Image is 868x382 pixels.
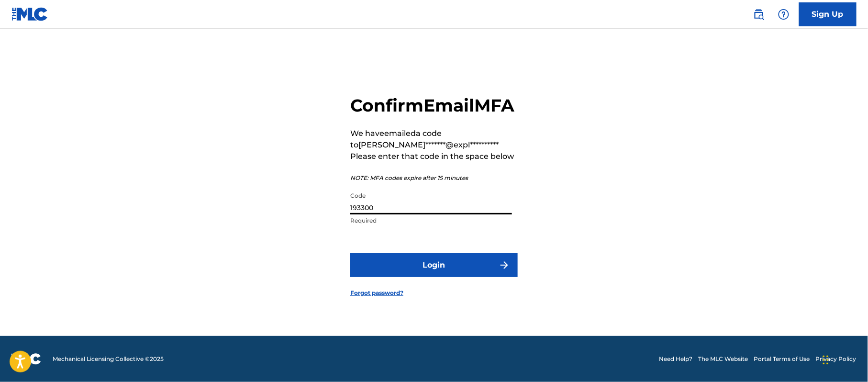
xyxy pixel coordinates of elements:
[350,151,518,162] p: Please enter that code in the space below
[659,355,693,363] a: Need Help?
[350,174,518,182] p: NOTE: MFA codes expire after 15 minutes
[53,355,164,363] span: Mechanical Licensing Collective © 2025
[499,259,510,271] img: f7272a7cc735f4ea7f67.svg
[799,2,857,26] a: Sign Up
[350,95,518,116] h2: Confirm Email MFA
[816,355,857,363] a: Privacy Policy
[749,5,768,24] a: Public Search
[754,355,810,363] a: Portal Terms of Use
[778,9,790,20] img: help
[11,7,48,21] img: MLC Logo
[350,289,403,297] a: Forgot password?
[753,9,765,20] img: search
[774,5,793,24] div: Help
[699,355,748,363] a: The MLC Website
[350,253,518,277] button: Login
[820,336,868,382] iframe: Chat Widget
[11,353,41,365] img: logo
[823,346,829,374] div: Drag
[350,216,512,225] p: Required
